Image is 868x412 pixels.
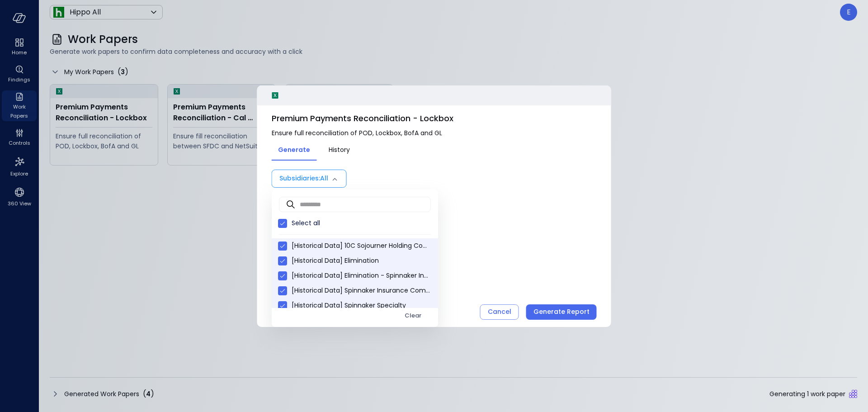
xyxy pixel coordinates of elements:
div: Clear [405,311,421,321]
span: Select all [292,218,431,228]
span: [Historical Data] Elimination [292,256,431,265]
span: [Historical Data] Spinnaker Insurance Company [292,286,431,295]
span: [Historical Data] Elimination - Spinnaker Insurance Company [292,271,431,280]
button: Clear [395,308,431,323]
span: [Historical Data] 10C Sojourner Holding Company [292,241,431,251]
span: [Historical Data] Spinnaker Specialty [292,301,431,310]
